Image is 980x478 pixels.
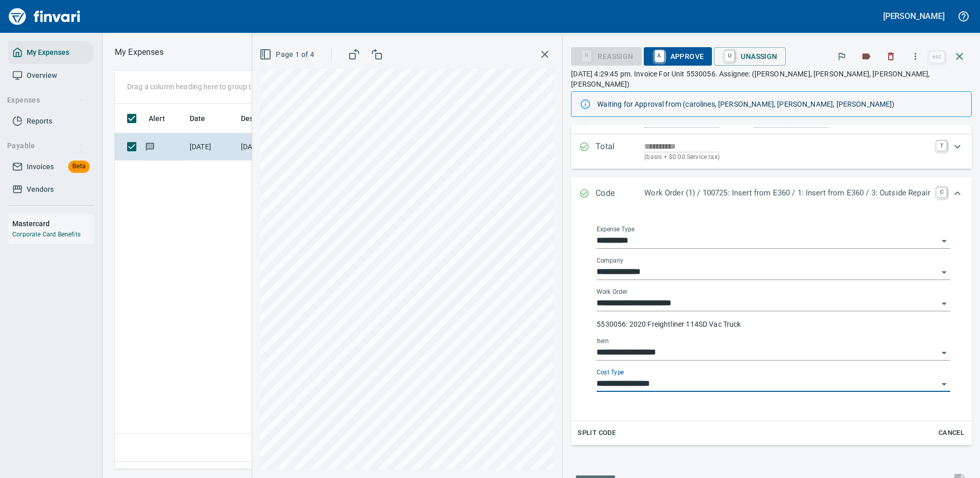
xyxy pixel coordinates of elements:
[722,48,777,65] span: Unassign
[127,82,277,92] p: Drag a column heading here to group the table
[644,152,930,163] p: (basis + $0.00 Service tax)
[257,45,318,64] button: Page 1 of 4
[904,45,927,68] button: More
[935,425,968,441] button: Cancel
[597,226,635,232] label: Expense Type
[571,134,972,169] div: Expand
[597,257,623,264] label: Company
[880,45,902,68] button: Discard
[937,427,965,439] span: Cancel
[27,69,57,82] span: Overview
[578,427,616,439] span: Split Code
[237,133,329,161] td: [DATE] Invoice W 7124 from Ferox Fleet Services (1-39557)
[936,141,947,151] a: T
[27,46,69,59] span: My Expenses
[725,50,734,62] a: U
[881,8,947,24] button: [PERSON_NAME]
[190,112,206,125] span: Date
[115,46,164,58] nav: breadcrumb
[596,141,644,163] p: Total
[937,265,951,280] button: Open
[261,48,314,61] span: Page 1 of 4
[937,296,951,311] button: Open
[12,231,80,238] a: Corporate Card Benefits
[12,218,94,229] h6: Mastercard
[6,4,83,29] img: Finvari
[714,47,785,66] button: UUnassign
[927,44,972,69] span: Close invoice
[597,338,609,344] label: Item
[652,48,704,65] span: Approve
[571,69,972,89] p: [DATE] 4:29:45 pm. Invoice For Unit 5530056. Assignee: ([PERSON_NAME], [PERSON_NAME], [PERSON_NAM...
[3,136,89,155] button: Payable
[7,140,85,152] span: Payable
[149,112,178,125] span: Alert
[655,50,664,62] a: A
[8,110,94,133] a: Reports
[597,369,624,375] label: Cost Type
[8,41,94,64] a: My Expenses
[8,64,94,87] a: Overview
[571,51,641,60] div: Reassign
[644,47,712,66] button: AApprove
[186,133,237,161] td: [DATE]
[596,187,644,201] p: Code
[27,161,54,173] span: Invoices
[929,51,945,63] a: esc
[855,45,877,68] button: Labels
[27,115,52,128] span: Reports
[936,187,947,197] a: C
[575,425,618,441] button: Split Code
[644,187,930,199] p: Work Order (1) / 100725: Insert from E360 / 1: Insert from E360 / 3: Outside Repair
[115,46,164,58] p: My Expenses
[883,11,945,22] h5: [PERSON_NAME]
[830,45,853,68] button: Flag
[937,377,951,391] button: Open
[241,112,279,125] span: Description
[571,177,972,211] div: Expand
[597,95,963,113] div: Waiting for Approval from (carolines, [PERSON_NAME], [PERSON_NAME], [PERSON_NAME])
[937,234,951,248] button: Open
[149,112,165,125] span: Alert
[68,161,90,172] span: Beta
[27,183,54,196] span: Vendors
[8,155,94,178] a: InvoicesBeta
[597,319,950,329] p: 5530056: 2020 Freightliner 114SD Vac Truck
[8,178,94,201] a: Vendors
[7,94,85,107] span: Expenses
[145,143,155,150] span: Has messages
[937,346,951,360] button: Open
[571,211,972,445] div: Expand
[241,112,293,125] span: Description
[597,289,627,295] label: Work Order
[190,112,219,125] span: Date
[3,91,89,110] button: Expenses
